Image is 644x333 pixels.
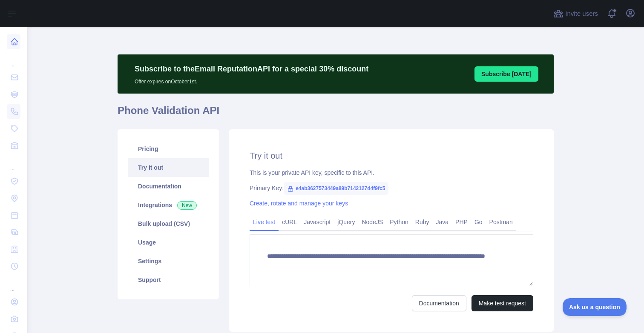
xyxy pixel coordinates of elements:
[118,104,554,124] h1: Phone Validation API
[250,184,533,192] div: Primary Key:
[135,75,368,85] p: Offer expires on October 1st.
[177,201,197,210] span: New
[250,168,533,177] div: This is your private API key, specific to this API.
[471,215,486,229] a: Go
[128,139,209,158] a: Pricing
[334,215,358,229] a: jQuery
[250,215,279,229] a: Live test
[412,215,433,229] a: Ruby
[474,66,538,82] button: Subscribe [DATE]
[563,298,627,316] iframe: Toggle Customer Support
[135,63,368,75] p: Subscribe to the Email Reputation API for a special 30 % discount
[433,215,452,229] a: Java
[7,51,20,68] div: ...
[128,196,209,214] a: Integrations New
[486,215,516,229] a: Postman
[128,158,209,177] a: Try it out
[279,215,300,229] a: cURL
[386,215,412,229] a: Python
[128,252,209,270] a: Settings
[452,215,471,229] a: PHP
[412,295,466,311] a: Documentation
[7,155,20,172] div: ...
[284,182,388,195] span: e4ab3627573449a89b7142127d4f9fc5
[565,9,598,19] span: Invite users
[358,215,386,229] a: NodeJS
[128,233,209,252] a: Usage
[300,215,334,229] a: Javascript
[128,214,209,233] a: Bulk upload (CSV)
[250,150,533,162] h2: Try it out
[552,7,600,20] button: Invite users
[7,276,20,293] div: ...
[128,270,209,289] a: Support
[250,200,348,207] a: Create, rotate and manage your keys
[128,177,209,196] a: Documentation
[471,295,533,311] button: Make test request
